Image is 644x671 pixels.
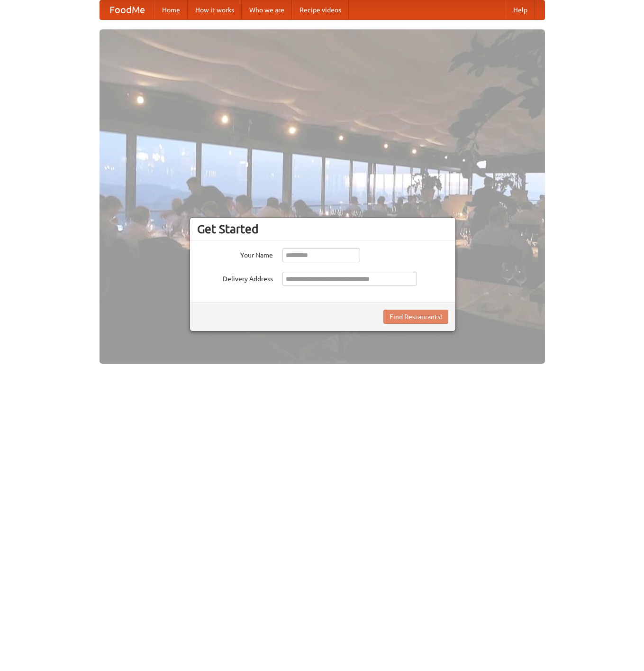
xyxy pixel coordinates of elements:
[188,0,242,19] a: How it works
[197,272,273,284] label: Delivery Address
[383,310,448,324] button: Find Restaurants!
[197,248,273,260] label: Your Name
[242,0,292,19] a: Who we are
[506,0,535,19] a: Help
[100,0,154,19] a: FoodMe
[154,0,188,19] a: Home
[292,0,349,19] a: Recipe videos
[197,222,448,236] h3: Get Started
